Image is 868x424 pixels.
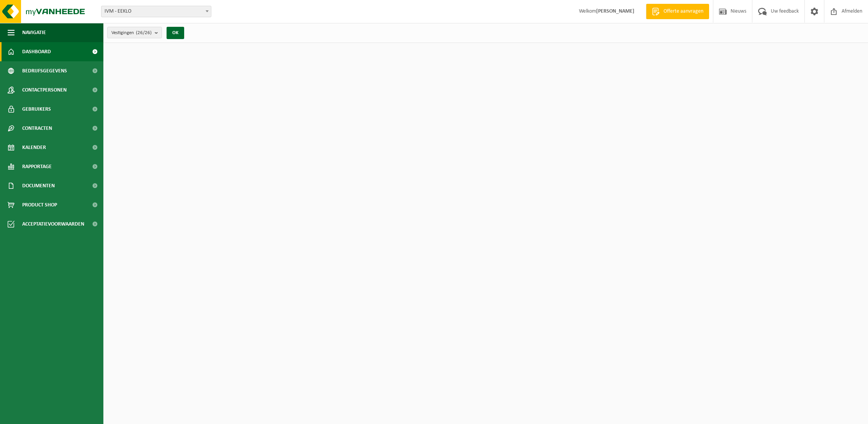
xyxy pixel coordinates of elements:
span: Contactpersonen [22,80,67,100]
span: Navigatie [22,23,46,42]
span: IVM - EEKLO [101,6,211,17]
span: IVM - EEKLO [101,6,211,17]
span: Bedrijfsgegevens [22,61,67,80]
span: Gebruikers [22,100,51,119]
a: Offerte aanvragen [646,4,709,19]
span: Kalender [22,138,46,157]
button: Vestigingen(26/26) [107,27,162,38]
button: OK [167,27,184,39]
span: Dashboard [22,42,51,61]
span: Contracten [22,119,52,138]
strong: [PERSON_NAME] [596,8,634,14]
span: Vestigingen [111,27,152,39]
span: Documenten [22,176,55,195]
span: Product Shop [22,195,57,214]
span: Acceptatievoorwaarden [22,214,84,234]
count: (26/26) [136,30,152,35]
span: Offerte aanvragen [662,8,705,15]
span: Rapportage [22,157,52,176]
